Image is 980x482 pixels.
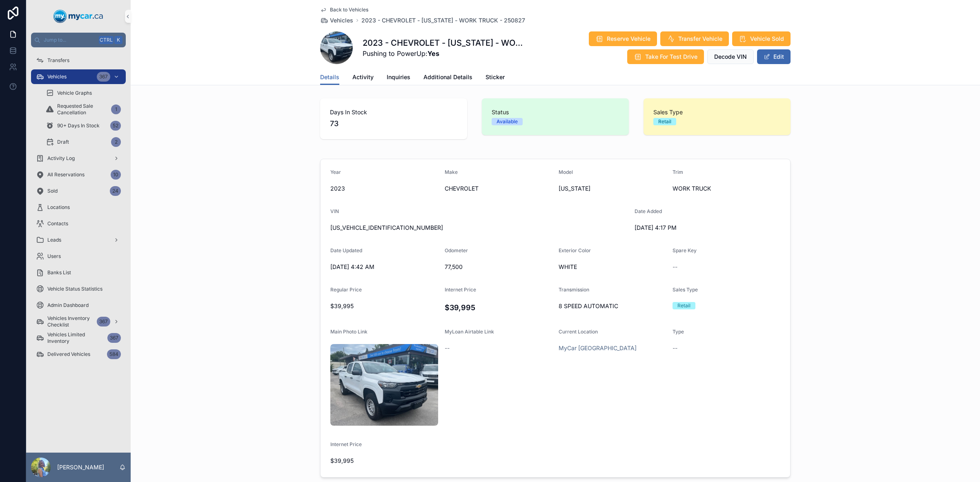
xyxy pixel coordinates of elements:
span: $39,995 [330,302,438,310]
span: [DATE] 4:17 PM [635,224,742,232]
span: Status [492,108,619,116]
a: Sold24 [31,184,126,198]
a: Sticker [486,70,505,86]
a: 90+ Days In Stock52 [41,118,126,133]
div: scrollable content [26,47,131,372]
div: 24 [110,186,121,196]
span: -- [673,344,677,352]
a: Vehicles [320,16,353,24]
span: Vehicle Graphs [57,90,92,96]
span: All Reservations [47,171,85,178]
span: Pushing to PowerUp: [363,49,526,58]
span: Transfers [47,57,69,64]
span: Sales Type [673,287,698,293]
span: Leads [47,237,61,243]
div: Available [497,118,518,125]
span: 2023 [330,184,438,193]
span: VIN [330,208,339,214]
a: Users [31,249,126,264]
span: Back to Vehicles [330,7,368,13]
span: Decode VIN [714,53,747,61]
div: 1 [111,104,121,114]
div: Retail [677,302,690,309]
span: Odometer [445,247,468,253]
span: WHITE [559,263,666,271]
img: uc [330,344,438,426]
a: Requested Sale Cancellation1 [41,102,126,117]
span: MyLoan Airtable Link [445,329,494,335]
span: Draft [57,139,69,145]
span: Contacts [47,220,68,227]
span: 8 SPEED AUTOMATIC [559,302,666,310]
div: Retail [658,118,671,125]
span: Internet Price [445,287,476,293]
span: Requested Sale Cancellation [57,103,108,116]
span: Vehicles Inventory Checklist [47,315,94,328]
button: Take For Test Drive [627,49,704,64]
span: CHEVROLET [445,184,552,193]
a: Banks List [31,265,126,280]
span: Delivered Vehicles [47,351,90,358]
button: Edit [757,49,791,64]
span: Inquiries [387,73,410,81]
span: Activity [352,73,374,81]
span: Date Updated [330,247,362,253]
span: Type [673,329,684,335]
span: Main Photo Link [330,329,367,335]
a: Admin Dashboard [31,298,126,313]
span: Admin Dashboard [47,302,89,309]
span: Transfer Vehicle [678,35,722,43]
span: Days In Stock [330,108,457,116]
a: MyCar [GEOGRAPHIC_DATA] [559,344,637,352]
a: Vehicles Inventory Checklist367 [31,314,126,329]
div: 2 [111,137,121,147]
a: Leads [31,233,126,247]
span: Reserve Vehicle [607,35,650,43]
span: Vehicle Status Statistics [47,286,102,292]
span: Regular Price [330,287,362,293]
span: -- [673,263,677,271]
span: Details [320,73,339,81]
span: Banks List [47,269,71,276]
span: Vehicle Sold [750,35,784,43]
span: Sales Type [653,108,781,116]
span: WORK TRUCK [673,184,780,193]
span: -- [445,344,450,352]
strong: Yes [428,49,439,58]
span: [US_VEHICLE_IDENTIFICATION_NUMBER] [330,224,628,232]
span: Ctrl [99,36,114,44]
span: Take For Test Drive [645,53,697,61]
button: Transfer Vehicle [660,31,729,46]
a: Contacts [31,216,126,231]
span: 77,500 [445,263,552,271]
button: Decode VIN [707,49,754,64]
a: Activity Log [31,151,126,166]
span: Locations [47,204,70,211]
a: Draft2 [41,135,126,149]
h4: $39,995 [445,302,552,313]
span: Vehicles [330,16,353,24]
span: Users [47,253,61,260]
span: Vehicles [47,73,67,80]
button: Reserve Vehicle [589,31,657,46]
a: 2023 - CHEVROLET - [US_STATE] - WORK TRUCK - 250827 [361,16,525,24]
a: Back to Vehicles [320,7,368,13]
span: Spare Key [673,247,697,253]
a: Inquiries [387,70,410,86]
a: Vehicle Status Statistics [31,282,126,296]
a: Vehicle Graphs [41,86,126,100]
p: [PERSON_NAME] [57,463,104,471]
span: Vehicles Limited Inventory [47,331,104,344]
div: 367 [107,333,121,343]
span: Additional Details [423,73,472,81]
span: 90+ Days In Stock [57,122,100,129]
span: Exterior Color [559,247,591,253]
span: Year [330,169,341,175]
a: Additional Details [423,70,472,86]
a: Details [320,70,339,85]
span: 73 [330,118,457,129]
button: Jump to...CtrlK [31,33,126,47]
img: App logo [53,10,103,23]
div: 584 [107,349,121,359]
